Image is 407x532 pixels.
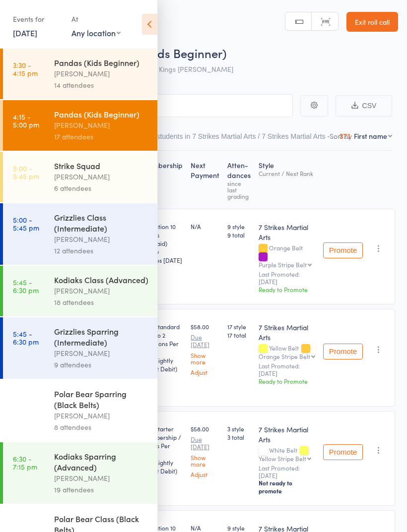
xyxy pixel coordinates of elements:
[259,271,315,285] small: Last Promoted: [DATE]
[191,424,219,477] div: $58.00
[191,334,219,348] small: Due [DATE]
[54,348,149,359] div: [PERSON_NAME]
[227,222,251,231] span: 9 style
[54,473,149,484] div: [PERSON_NAME]
[259,222,315,242] div: 7 Strikes Martial Arts
[13,216,39,232] time: 5:00 - 5:45 pm
[259,261,307,268] div: Purple Stripe Belt
[259,244,315,268] div: Orange Belt
[336,95,392,117] button: CSV
[191,352,219,365] a: Show more
[227,231,251,239] span: 9 total
[54,68,149,79] div: [PERSON_NAME]
[54,109,149,119] div: Pandas (Kids Beginner)
[142,322,183,373] div: Kids Standard / Up to 2 Locations Per Week (Fortnightly Direct Debit)
[259,322,315,342] div: 7 Strikes Martial Arts
[54,160,149,171] div: Strike Squad
[54,274,149,285] div: Kodiaks Class (Advanced)
[54,57,149,68] div: Pandas (Kids Beginner)
[54,234,149,245] div: [PERSON_NAME]
[13,455,37,471] time: 6:30 - 7:15 pm
[3,49,157,99] a: 3:30 -4:15 pmPandas (Kids Beginner)[PERSON_NAME]14 attendees
[227,424,251,433] span: 3 style
[142,222,183,264] div: 1 Location 10 Weeks (Prepaid) $22pw
[187,155,223,204] div: Next Payment
[354,131,387,141] div: First name
[54,296,149,308] div: 18 attendees
[259,455,306,462] div: Yellow Stripe Belt
[13,278,39,294] time: 5:45 - 6:30 pm
[259,479,315,495] div: Not ready to promote
[227,433,251,441] span: 3 total
[259,465,315,479] small: Last Promoted: [DATE]
[191,222,219,231] div: N/A
[259,285,315,294] div: Ready to Promote
[54,212,149,234] div: Grizzlies Class (Intermediate)
[71,27,121,38] div: Any location
[13,164,39,180] time: 5:00 - 5:45 pm
[13,61,38,77] time: 3:30 - 4:15 pm
[259,362,315,377] small: Last Promoted: [DATE]
[137,127,351,150] button: Other students in 7 Strikes Martial Arts / 7 Strikes Martial Arts - ...371
[259,377,315,385] div: Ready to Promote
[191,369,219,375] a: Adjust
[3,442,157,504] a: 6:30 -7:15 pmKodiaks Sparring (Advanced)[PERSON_NAME]19 attendees
[3,152,157,202] a: 5:00 -5:45 pmStrike Squad[PERSON_NAME]6 attendees
[54,131,149,142] div: 17 attendees
[13,11,62,27] div: Events for
[54,79,149,91] div: 14 attendees
[227,524,251,532] span: 9 style
[191,524,219,532] div: N/A
[54,451,149,473] div: Kodiaks Sparring (Advanced)
[13,27,37,38] a: [DATE]
[323,444,363,460] button: Promote
[259,345,315,359] div: Yellow Belt
[223,155,255,204] div: Atten­dances
[191,436,219,450] small: Due [DATE]
[227,322,251,331] span: 17 style
[3,266,157,316] a: 5:45 -6:30 pmKodiaks Class (Advanced)[PERSON_NAME]18 attendees
[191,471,219,477] a: Adjust
[3,317,157,379] a: 5:45 -6:30 pmGrizzlies Sparring (Intermediate)[PERSON_NAME]9 attendees
[54,326,149,348] div: Grizzlies Sparring (Intermediate)
[54,285,149,296] div: [PERSON_NAME]
[3,203,157,265] a: 5:00 -5:45 pmGrizzlies Class (Intermediate)[PERSON_NAME]12 attendees
[54,182,149,194] div: 6 attendees
[13,330,39,346] time: 5:45 - 6:30 pm
[54,359,149,370] div: 9 attendees
[98,45,226,61] span: Pandas (Kids Beginner)
[54,119,149,131] div: [PERSON_NAME]
[159,64,233,74] span: Kings [PERSON_NAME]
[138,155,187,204] div: Membership
[142,424,183,475] div: Kids Starter Membership / 1 Class Per Week (Fortnightly Direct Debit)
[71,11,121,27] div: At
[54,388,149,410] div: Polar Bear Sparring (Black Belts)
[323,242,363,258] button: Promote
[330,131,352,141] label: Sort by
[191,454,219,467] a: Show more
[54,171,149,182] div: [PERSON_NAME]
[3,380,157,441] a: 6:30 -7:15 pmPolar Bear Sparring (Black Belts)[PERSON_NAME]8 attendees
[3,100,157,151] a: 4:15 -5:00 pmPandas (Kids Beginner)[PERSON_NAME]17 attendees
[142,256,183,264] div: Expires [DATE]
[323,344,363,359] button: Promote
[259,424,315,444] div: 7 Strikes Martial Arts
[191,322,219,375] div: $58.00
[259,353,310,359] div: Orange Stripe Belt
[255,155,319,204] div: Style
[54,484,149,495] div: 19 attendees
[227,331,251,339] span: 17 total
[259,447,315,462] div: White Belt
[346,12,398,32] a: Exit roll call
[54,410,149,421] div: [PERSON_NAME]
[54,245,149,256] div: 12 attendees
[13,392,37,408] time: 6:30 - 7:15 pm
[259,170,315,177] div: Current / Next Rank
[227,180,251,199] div: since last grading
[13,113,39,128] time: 4:15 - 5:00 pm
[54,421,149,433] div: 8 attendees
